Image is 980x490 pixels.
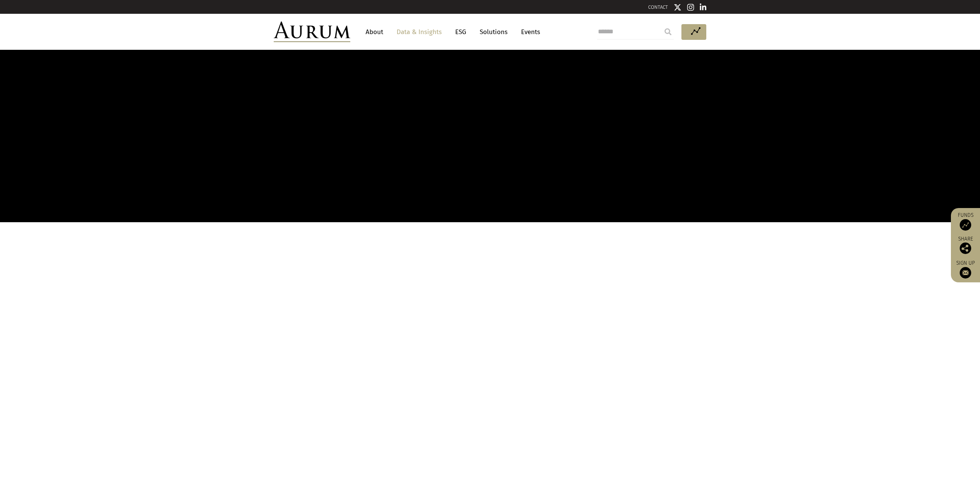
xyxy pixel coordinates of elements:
[700,3,707,11] img: Linkedin icon
[451,25,470,39] a: ESG
[660,24,676,39] input: Submit
[955,212,976,231] a: Funds
[393,25,446,39] a: Data & Insights
[517,25,540,39] a: Events
[648,4,668,10] a: CONTACT
[960,219,971,231] img: Access Funds
[274,21,350,42] img: Aurum
[674,3,681,11] img: Twitter icon
[476,25,511,39] a: Solutions
[687,3,694,11] img: Instagram icon
[362,25,387,39] a: About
